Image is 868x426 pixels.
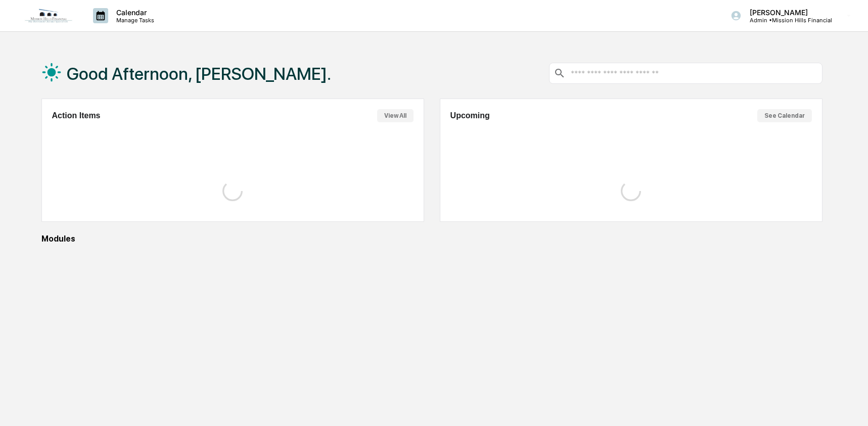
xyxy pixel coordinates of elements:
h2: Upcoming [450,111,490,120]
img: logo [24,8,73,23]
button: View All [377,109,414,122]
p: [PERSON_NAME] [742,8,832,17]
button: See Calendar [757,109,812,122]
div: Modules [41,234,823,244]
h2: Action Items [52,111,101,120]
p: Calendar [108,8,159,17]
h1: Good Afternoon, [PERSON_NAME]. [67,64,331,84]
p: Admin • Mission Hills Financial [742,17,832,24]
p: Manage Tasks [108,17,159,24]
